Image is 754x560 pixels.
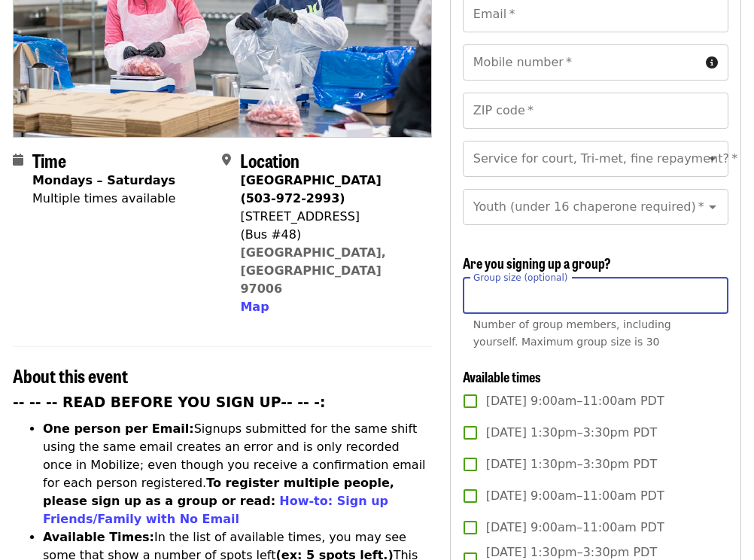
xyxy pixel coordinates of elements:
span: Time [32,147,66,173]
span: [DATE] 1:30pm–3:30pm PDT [486,455,657,473]
button: Open [702,196,723,218]
i: calendar icon [13,153,23,167]
span: Location [240,147,299,173]
i: circle-info icon [706,56,718,70]
span: About this event [13,362,128,388]
span: Number of group members, including yourself. Maximum group size is 30 [473,318,671,348]
strong: To register multiple people, please sign up as a group or read: [43,476,394,508]
input: Mobile number [463,44,700,81]
div: (Bus #48) [240,226,419,244]
i: map-marker-alt icon [222,153,231,167]
span: [DATE] 1:30pm–3:30pm PDT [486,424,657,442]
div: Multiple times available [32,190,175,208]
input: ZIP code [463,93,728,129]
a: How-to: Sign up Friends/Family with No Email [43,494,388,526]
span: Available times [463,367,541,386]
button: Map [240,298,269,316]
span: Map [240,300,269,314]
span: [DATE] 9:00am–11:00am PDT [486,392,664,410]
div: [STREET_ADDRESS] [240,208,419,226]
button: Open [702,148,723,169]
strong: Mondays – Saturdays [32,173,175,187]
span: [DATE] 9:00am–11:00am PDT [486,487,664,505]
input: [object Object] [463,278,728,314]
strong: One person per Email: [43,422,194,436]
span: [DATE] 9:00am–11:00am PDT [486,519,664,537]
span: Group size (optional) [473,272,567,282]
li: Signups submitted for the same shift using the same email creates an error and is only recorded o... [43,420,432,528]
strong: [GEOGRAPHIC_DATA] (503-972-2993) [240,173,381,205]
a: [GEOGRAPHIC_DATA], [GEOGRAPHIC_DATA] 97006 [240,245,386,296]
span: Are you signing up a group? [463,253,611,272]
strong: -- -- -- READ BEFORE YOU SIGN UP-- -- -: [13,394,326,410]
strong: Available Times: [43,530,154,544]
